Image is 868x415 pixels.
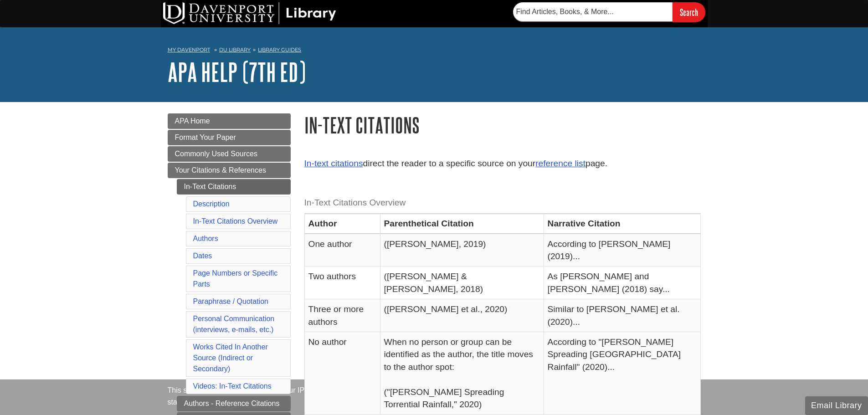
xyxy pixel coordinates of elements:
nav: breadcrumb [168,44,701,58]
caption: In-Text Citations Overview [304,193,701,213]
td: Two authors [304,266,380,299]
button: Email Library [805,396,868,415]
td: According to "[PERSON_NAME] Spreading [GEOGRAPHIC_DATA] Rainfall" (2020)... [544,332,700,415]
a: reference list [535,159,586,168]
a: APA Help (7th Ed) [168,58,306,86]
td: ([PERSON_NAME] et al., 2020) [380,299,544,332]
td: When no person or group can be identified as the author, the title moves to the author spot: ("[P... [380,332,544,415]
a: Library Guides [258,46,301,53]
th: Narrative Citation [544,214,700,234]
td: Similar to [PERSON_NAME] et al. (2020)... [544,299,700,332]
a: Page Numbers or Specific Parts [193,269,278,288]
span: Your Citations & References [175,166,266,174]
td: One author [304,234,380,266]
a: Your Citations & References [168,163,291,178]
a: Format Your Paper [168,130,291,145]
th: Parenthetical Citation [380,214,544,234]
td: No author [304,332,380,415]
a: Paraphrase / Quotation [193,297,268,305]
a: Dates [193,252,212,260]
input: Search [673,2,705,22]
td: As [PERSON_NAME] and [PERSON_NAME] (2018) say... [544,266,700,299]
a: In-Text Citations Overview [193,217,278,225]
form: Searches DU Library's articles, books, and more [513,2,705,22]
span: APA Home [175,117,210,125]
input: Find Articles, Books, & More... [513,2,673,21]
td: ([PERSON_NAME] & [PERSON_NAME], 2018) [380,266,544,299]
td: Three or more authors [304,299,380,332]
a: Personal Communication(interviews, e-mails, etc.) [193,315,275,333]
a: Authors - Reference Citations [177,396,291,411]
a: Commonly Used Sources [168,146,291,162]
img: DU Library [163,2,336,24]
p: direct the reader to a specific source on your page. [304,157,701,170]
a: DU Library [219,46,251,53]
th: Author [304,214,380,234]
a: Description [193,200,230,208]
a: APA Home [168,113,291,129]
td: ([PERSON_NAME], 2019) [380,234,544,266]
a: Authors [193,235,218,242]
h1: In-Text Citations [304,113,701,137]
a: In-text citations [304,159,363,168]
td: According to [PERSON_NAME] (2019)... [544,234,700,266]
a: Videos: In-Text Citations [193,382,272,390]
a: Works Cited In Another Source (Indirect or Secondary) [193,343,268,373]
a: My Davenport [168,46,210,54]
span: Commonly Used Sources [175,150,257,158]
a: In-Text Citations [177,179,291,195]
span: Format Your Paper [175,133,236,141]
